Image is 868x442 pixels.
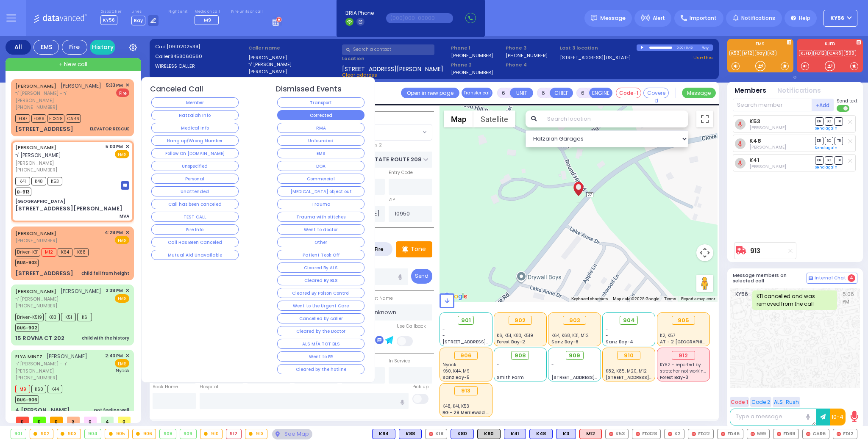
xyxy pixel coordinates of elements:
[473,110,515,127] button: Show satellite imagery
[151,161,239,171] button: Unspecified
[151,110,239,120] button: Hatzalah Info
[777,86,821,96] button: Notifications
[105,229,123,236] span: 4:28 PM
[636,432,640,436] img: red-radio-icon.svg
[556,429,576,439] div: BLS
[741,14,775,22] span: Notifications
[342,55,448,62] label: Location
[151,186,239,196] button: Unattended
[11,429,26,439] div: 901
[200,429,223,439] div: 910
[90,40,115,55] a: History
[429,432,433,436] img: red-radio-icon.svg
[277,288,364,298] button: Cleared By Poison Control
[42,248,56,257] span: M12
[815,137,823,145] span: DR
[809,276,813,281] img: comment-alt.png
[551,339,579,345] span: Sanz Bay-6
[115,359,129,367] span: EMS
[50,417,63,423] span: 0
[451,61,503,69] span: Phone 2
[248,61,339,68] label: ר' [PERSON_NAME]
[401,88,459,98] a: Open in new page
[442,291,470,302] img: Google
[31,177,46,185] span: K48
[812,99,834,111] button: +Add
[115,294,129,303] span: EMS
[30,429,53,439] div: 902
[730,397,749,407] button: Code 1
[15,248,40,257] span: Driver-K31
[45,313,60,321] span: K83
[696,275,713,292] button: Drag Pegman onto the map to open Street View
[506,52,548,58] label: [PHONE_NUMBER]
[47,114,64,123] span: FD328
[105,429,128,439] div: 905
[62,40,87,55] div: Fire
[57,429,81,439] div: 903
[131,16,145,25] span: Bay
[497,362,499,368] span: -
[277,262,364,273] button: Cleared By ALS
[155,53,246,60] label: Caller:
[15,313,44,321] span: Driver-K519
[506,61,557,69] span: Phone 4
[676,43,684,52] div: 0:00
[277,313,364,323] button: Cancelled by caller
[47,177,62,185] span: K53
[100,15,117,25] span: KY56
[170,53,202,60] span: 8458060560
[560,54,631,61] a: [STREET_ADDRESS][US_STATE]
[837,104,850,113] label: Turn off text
[125,229,129,236] span: ✕
[125,143,129,150] span: ✕
[497,374,524,381] span: Smith Farm
[116,88,129,97] span: Fire
[660,374,688,381] span: Forest Bay-3
[15,360,102,374] span: ר' [PERSON_NAME] - ר' [PERSON_NAME]
[515,351,526,360] span: 908
[277,275,364,285] button: Cleared By BLS
[768,50,776,56] a: K3
[61,82,101,89] span: [PERSON_NAME]
[773,397,800,407] button: ALS-Rush
[277,250,364,260] button: Patient Took Off
[672,351,695,360] div: 912
[66,114,81,123] span: CAR6
[837,98,857,104] span: Send text
[815,145,837,150] a: Send again
[684,43,685,52] div: /
[277,339,364,349] button: ALS M/A TOT BLS
[497,339,525,345] span: Forest Bay-2
[151,123,239,133] button: Medical Info
[277,123,364,133] button: RMA
[815,275,846,281] span: Internal Chat
[623,316,635,325] span: 904
[100,9,122,14] label: Dispatcher
[815,165,837,170] a: Send again
[15,114,30,123] span: FD17
[61,287,101,295] span: [PERSON_NAME]
[105,353,123,359] span: 2:43 PM
[600,14,626,22] span: Message
[835,117,843,125] span: TR
[277,237,364,247] button: Other
[120,213,129,219] div: MVA
[16,417,29,423] span: 0
[204,17,211,23] span: M9
[74,248,89,257] span: K68
[15,125,73,133] div: [STREET_ADDRESS]
[15,288,56,295] a: [PERSON_NAME]
[643,88,669,98] button: Covered
[835,137,843,145] span: TR
[660,368,726,374] span: stretcher not working properly
[551,374,632,381] span: [STREET_ADDRESS][PERSON_NAME]
[751,432,755,436] img: red-radio-icon.svg
[444,110,473,127] button: Show street map
[276,85,342,94] h4: Dismissed Events
[195,9,221,14] label: Medic on call
[116,367,129,374] span: Nyack
[815,156,823,164] span: DR
[411,245,426,254] p: Tone
[451,52,493,58] label: [PHONE_NUMBER]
